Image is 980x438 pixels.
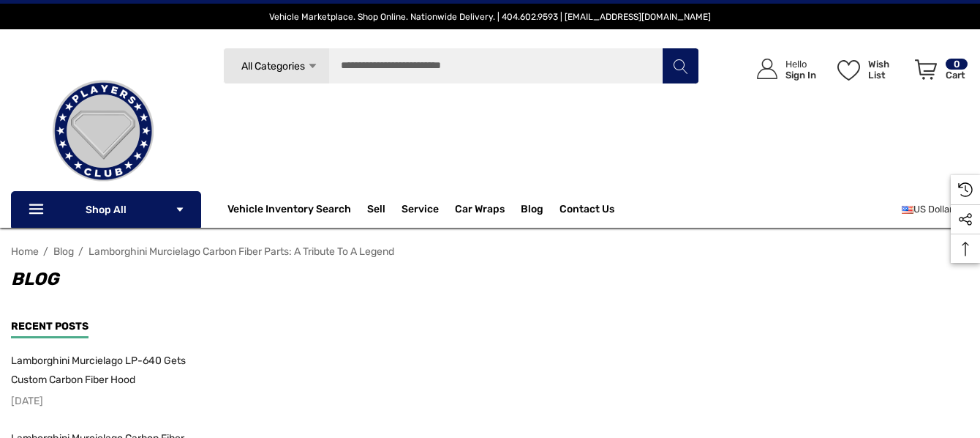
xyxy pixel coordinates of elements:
[951,242,980,256] svg: Top
[740,44,823,94] a: Sign in
[11,264,969,294] h1: Blog
[757,59,777,79] svg: Icon User Account
[11,320,88,333] span: Recent Posts
[785,59,816,70] p: Hello
[559,203,614,219] a: Contact Us
[455,195,521,224] a: Car Wraps
[902,195,969,224] a: USD
[11,352,208,390] a: Lamborghini Murcielago LP-640 Gets Custom Carbon Fiber Hood
[11,239,969,264] nav: Breadcrumb
[837,60,860,81] svg: Wish List
[241,60,305,73] span: All Categories
[367,203,385,219] span: Sell
[946,59,968,70] p: 0
[367,195,402,224] a: Sell
[11,392,208,411] p: [DATE]
[662,48,698,84] button: Search
[11,191,201,228] p: Shop All
[223,48,329,84] a: All Categories Icon Arrow Down Icon Arrow Up
[831,44,908,94] a: Wish List Wish List
[958,182,973,197] svg: Recently Viewed
[30,58,176,204] img: Players Club | Cars For Sale
[175,204,185,215] svg: Icon Arrow Down
[227,203,351,219] a: Vehicle Inventory Search
[402,203,439,219] a: Service
[946,70,968,81] p: Cart
[27,201,49,218] svg: Icon Line
[11,355,186,386] span: Lamborghini Murcielago LP-640 Gets Custom Carbon Fiber Hood
[269,12,711,22] span: Vehicle Marketplace. Shop Online. Nationwide Delivery. | 404.602.9593 | [EMAIL_ADDRESS][DOMAIN_NAME]
[88,245,394,258] a: Lamborghini Murcielago Carbon Fiber Parts: A Tribute to a Legend
[455,203,505,219] span: Car Wraps
[307,61,318,72] svg: Icon Arrow Down
[785,70,816,81] p: Sign In
[53,245,74,258] a: Blog
[958,212,973,227] svg: Social Media
[908,44,969,101] a: Cart with 0 items
[11,245,39,258] a: Home
[868,59,907,81] p: Wish List
[521,203,543,219] a: Blog
[915,59,937,80] svg: Review Your Cart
